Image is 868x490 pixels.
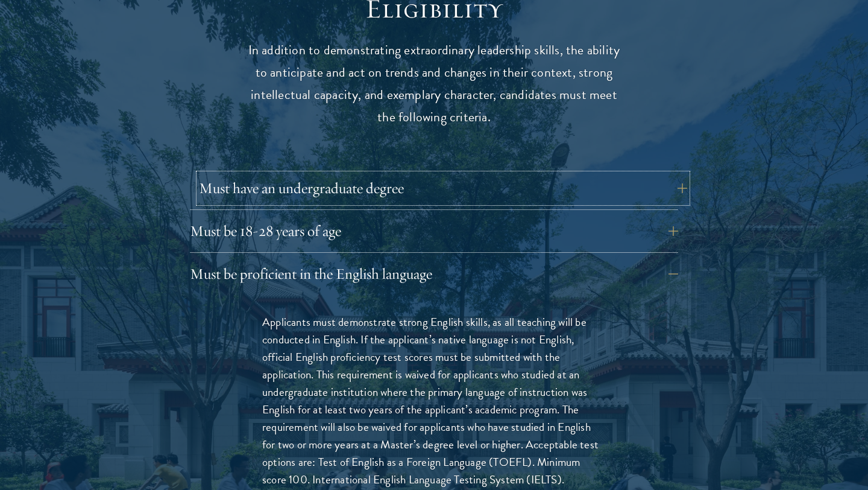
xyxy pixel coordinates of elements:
button: Must be proficient in the English language [190,259,678,288]
button: Must have an undergraduate degree [199,174,687,203]
p: In addition to demonstrating extraordinary leadership skills, the ability to anticipate and act o... [247,39,621,129]
button: Must be 18-28 years of age [190,217,678,246]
